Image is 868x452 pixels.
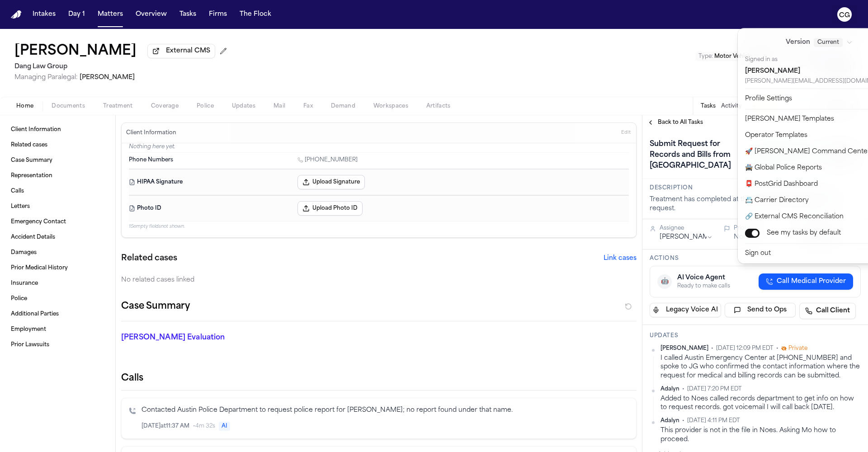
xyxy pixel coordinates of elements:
[814,38,843,47] span: Current
[839,12,850,19] text: CG
[786,37,810,48] span: Version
